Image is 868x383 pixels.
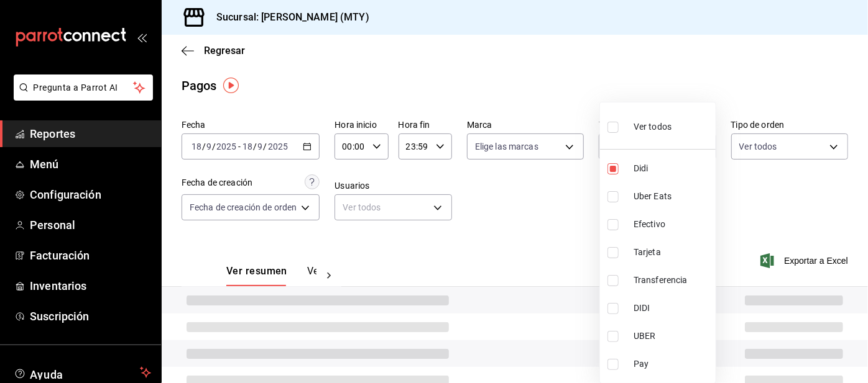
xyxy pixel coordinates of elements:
[634,358,711,371] span: Pay
[223,78,239,93] img: Tooltip marker
[634,162,711,175] span: Didi
[634,302,711,315] span: DIDI
[634,218,711,231] span: Efectivo
[634,246,711,259] span: Tarjeta
[634,330,711,343] span: UBER
[634,120,672,133] span: Ver todos
[634,190,711,203] span: Uber Eats
[634,274,711,287] span: Transferencia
